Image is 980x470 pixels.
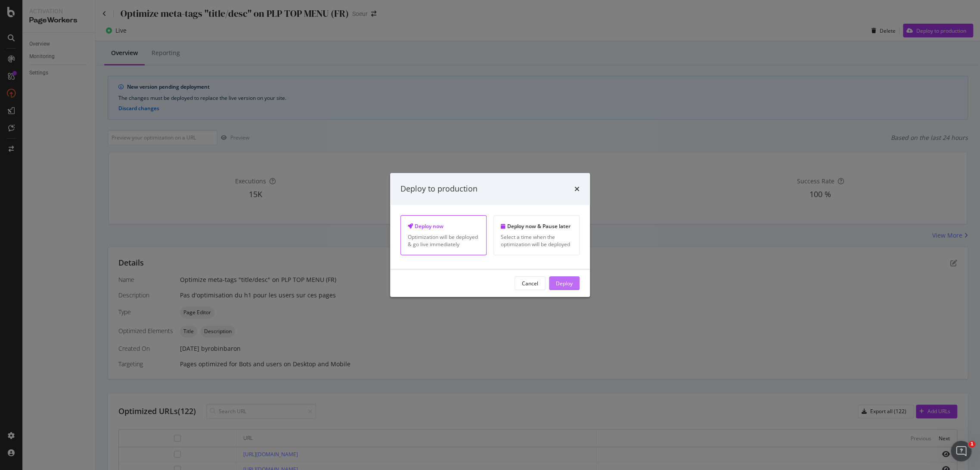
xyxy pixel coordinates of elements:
div: Deploy now & Pause later [501,223,572,230]
div: Cancel [522,279,538,287]
div: Select a time when the optimization will be deployed [501,233,572,248]
div: Deploy now [408,223,479,230]
div: Deploy to production [400,183,478,195]
div: Deploy [556,279,573,287]
div: times [574,183,580,195]
button: Cancel [515,276,546,290]
div: Optimization will be deployed & go live immediately [408,233,479,248]
button: Deploy [549,276,580,290]
div: modal [390,173,590,297]
span: 1 [968,441,975,448]
iframe: Intercom live chat [951,441,971,461]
